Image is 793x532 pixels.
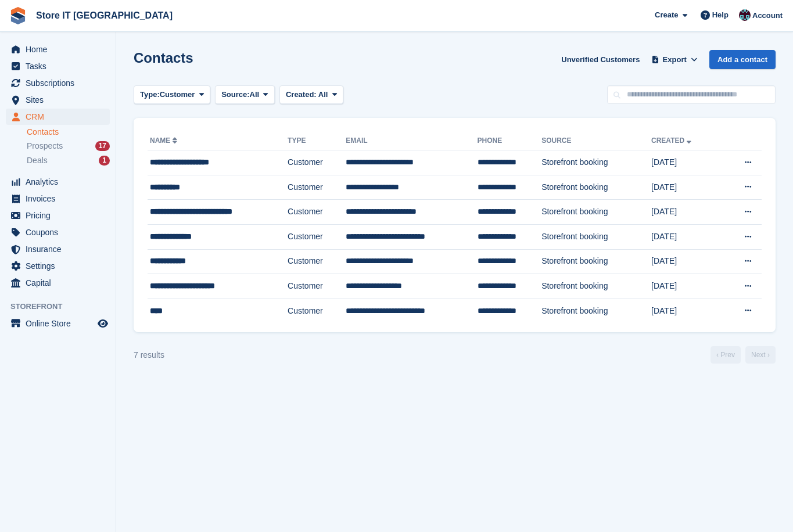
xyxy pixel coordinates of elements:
a: menu [6,275,110,291]
td: Customer [288,150,346,175]
th: Source [541,132,651,150]
span: Customer [160,89,195,100]
span: Created: [286,90,317,99]
a: menu [6,41,110,57]
span: Online Store [26,315,95,332]
span: Deals [27,155,48,166]
td: Customer [288,274,346,299]
nav: Page [708,346,778,364]
a: menu [6,174,110,190]
td: Storefront booking [541,224,651,249]
span: Settings [26,258,95,274]
span: Insurance [26,241,95,257]
span: Sites [26,92,95,108]
span: Storefront [10,301,116,312]
th: Email [346,132,477,150]
span: Tasks [26,58,95,74]
span: Capital [26,275,95,291]
td: [DATE] [651,249,722,274]
div: 7 results [134,349,164,361]
div: 1 [99,156,110,166]
a: menu [6,241,110,257]
span: Pricing [26,207,95,224]
span: Prospects [27,141,63,152]
span: Home [26,41,95,57]
span: Subscriptions [26,75,95,91]
td: [DATE] [651,175,722,200]
td: [DATE] [651,274,722,299]
td: Customer [288,175,346,200]
span: Invoices [26,190,95,207]
td: Customer [288,200,346,225]
a: menu [6,58,110,74]
button: Source: All [215,85,275,105]
span: CRM [26,109,95,125]
a: Next [745,346,776,364]
td: Customer [288,299,346,323]
div: 17 [95,141,110,151]
td: [DATE] [651,299,722,323]
a: Created [651,136,694,145]
td: Storefront booking [541,274,651,299]
button: Export [649,50,700,69]
span: Coupons [26,224,95,240]
th: Phone [478,132,542,150]
span: Help [712,9,729,21]
span: Source: [221,89,249,100]
span: All [318,90,328,99]
td: Storefront booking [541,299,651,323]
a: Name [150,136,180,145]
a: Add a contact [709,50,776,69]
button: Type: Customer [134,85,210,105]
a: menu [6,258,110,274]
img: James Campbell Adamson [739,9,751,21]
h1: Contacts [134,50,193,66]
button: Created: All [279,85,343,105]
a: Preview store [96,317,110,330]
td: Storefront booking [541,175,651,200]
a: Store IT [GEOGRAPHIC_DATA] [31,6,177,25]
a: menu [6,75,110,91]
a: Contacts [27,127,110,138]
td: Storefront booking [541,150,651,175]
a: menu [6,224,110,240]
a: Previous [711,346,741,364]
a: menu [6,315,110,332]
img: stora-icon-8386f47178a22dfd0bd8f6a31ec36ba5ce8667c1dd55bd0f319d3a0aa187defe.svg [9,7,27,24]
td: Storefront booking [541,249,651,274]
td: [DATE] [651,224,722,249]
a: Deals 1 [27,154,110,167]
td: Customer [288,249,346,274]
span: Create [655,9,678,21]
span: Export [663,54,687,66]
td: [DATE] [651,150,722,175]
th: Type [288,132,346,150]
a: Unverified Customers [557,50,644,69]
td: Storefront booking [541,200,651,225]
a: menu [6,109,110,125]
a: menu [6,207,110,224]
a: menu [6,92,110,108]
td: [DATE] [651,200,722,225]
span: Type: [140,89,160,100]
span: All [250,89,260,100]
td: Customer [288,224,346,249]
a: menu [6,190,110,207]
span: Account [752,10,783,21]
a: Prospects 17 [27,140,110,152]
span: Analytics [26,174,95,190]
